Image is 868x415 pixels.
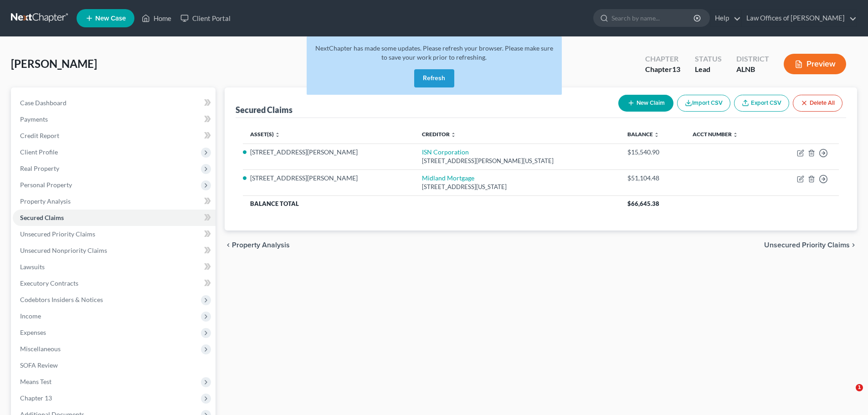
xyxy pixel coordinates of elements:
[20,197,71,205] span: Property Analysis
[764,241,850,249] span: Unsecured Priority Claims
[627,174,678,183] div: $51,104.48
[784,54,846,74] button: Preview
[20,312,41,320] span: Income
[695,54,722,64] div: Status
[672,65,680,73] span: 13
[627,131,659,138] a: Balance unfold_more
[422,148,469,156] a: ISN Corporation
[645,54,680,64] div: Chapter
[95,15,126,22] span: New Case
[13,357,216,374] a: SOFA Review
[422,183,613,191] div: [STREET_ADDRESS][US_STATE]
[20,378,51,385] span: Means Test
[422,157,613,165] div: [STREET_ADDRESS][PERSON_NAME][US_STATE]
[13,259,216,275] a: Lawsuits
[11,57,97,70] span: [PERSON_NAME]
[20,164,59,172] span: Real Property
[645,64,680,75] div: Chapter
[236,104,293,115] div: Secured Claims
[225,241,232,249] i: chevron_left
[20,279,78,287] span: Executory Contracts
[137,10,176,26] a: Home
[422,174,474,182] a: Midland Mortgage
[225,241,290,249] button: chevron_left Property Analysis
[451,132,456,138] i: unfold_more
[20,394,52,402] span: Chapter 13
[20,246,107,254] span: Unsecured Nonpriority Claims
[20,328,46,336] span: Expenses
[315,44,553,61] span: NextChapter has made some updates. Please refresh your browser. Please make sure to save your wor...
[20,263,45,271] span: Lawsuits
[654,132,659,138] i: unfold_more
[611,10,695,26] input: Search by name...
[837,384,859,406] iframe: Intercom live chat
[275,132,280,138] i: unfold_more
[734,95,789,112] a: Export CSV
[677,95,730,112] button: Import CSV
[20,296,103,303] span: Codebtors Insiders & Notices
[627,200,659,207] span: $66,645.38
[20,181,72,189] span: Personal Property
[250,174,407,183] li: [STREET_ADDRESS][PERSON_NAME]
[13,226,216,242] a: Unsecured Priority Claims
[20,361,58,369] span: SOFA Review
[13,193,216,210] a: Property Analysis
[13,210,216,226] a: Secured Claims
[20,148,58,156] span: Client Profile
[793,95,842,112] button: Delete All
[764,241,857,249] button: Unsecured Priority Claims chevron_right
[710,10,741,26] a: Help
[742,10,857,26] a: Law Offices of [PERSON_NAME]
[20,345,61,353] span: Miscellaneous
[695,64,722,75] div: Lead
[20,99,67,107] span: Case Dashboard
[733,132,738,138] i: unfold_more
[736,54,769,64] div: District
[693,131,738,138] a: Acct Number unfold_more
[736,64,769,75] div: ALNB
[422,131,456,138] a: Creditor unfold_more
[13,242,216,259] a: Unsecured Nonpriority Claims
[850,241,857,249] i: chevron_right
[13,275,216,292] a: Executory Contracts
[232,241,290,249] span: Property Analysis
[176,10,235,26] a: Client Portal
[20,115,48,123] span: Payments
[627,148,678,157] div: $15,540.90
[414,69,454,87] button: Refresh
[250,148,407,157] li: [STREET_ADDRESS][PERSON_NAME]
[618,95,673,112] button: New Claim
[20,132,59,139] span: Credit Report
[13,95,216,111] a: Case Dashboard
[13,128,216,144] a: Credit Report
[20,214,64,221] span: Secured Claims
[250,131,280,138] a: Asset(s) unfold_more
[856,384,863,391] span: 1
[243,195,620,212] th: Balance Total
[13,111,216,128] a: Payments
[20,230,95,238] span: Unsecured Priority Claims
